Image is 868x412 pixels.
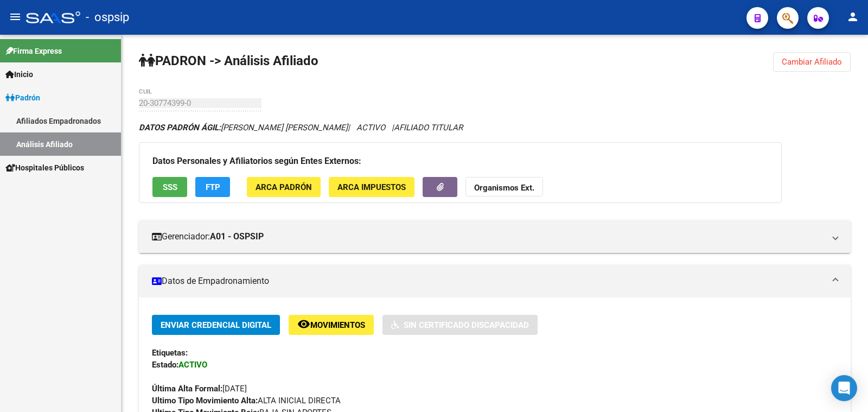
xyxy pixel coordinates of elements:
div: Open Intercom Messenger [831,375,857,401]
span: Sin Certificado Discapacidad [404,320,529,330]
strong: Organismos Ext. [474,183,534,193]
button: Movimientos [289,315,374,335]
button: Cambiar Afiliado [773,52,851,72]
button: Sin Certificado Discapacidad [382,315,538,335]
strong: Etiquetas: [152,348,188,358]
span: ARCA Impuestos [337,182,406,192]
strong: Última Alta Formal: [152,384,222,394]
span: [PERSON_NAME] [PERSON_NAME] [139,123,348,132]
button: Organismos Ext. [465,177,543,197]
strong: Estado: [152,360,178,370]
span: Firma Express [5,45,62,57]
span: AFILIADO TITULAR [394,123,463,132]
mat-icon: person [846,10,859,23]
button: Enviar Credencial Digital [152,315,280,335]
i: | ACTIVO | [139,123,463,132]
h3: Datos Personales y Afiliatorios según Entes Externos: [152,154,768,169]
mat-expansion-panel-header: Datos de Empadronamiento [139,265,851,297]
button: ARCA Padrón [247,177,321,197]
span: - ospsip [86,5,129,29]
span: Cambiar Afiliado [782,57,842,67]
mat-icon: menu [9,10,22,23]
button: SSS [152,177,187,197]
mat-panel-title: Gerenciador: [152,231,825,243]
span: SSS [163,182,177,192]
span: ALTA INICIAL DIRECTA [152,396,341,405]
span: ARCA Padrón [256,182,312,192]
button: FTP [195,177,230,197]
strong: A01 - OSPSIP [210,231,264,243]
mat-icon: remove_red_eye [297,318,310,331]
strong: ACTIVO [178,360,207,370]
span: Padrón [5,92,40,104]
strong: Ultimo Tipo Movimiento Alta: [152,396,258,405]
span: [DATE] [152,384,247,394]
span: Enviar Credencial Digital [161,320,271,330]
span: FTP [206,182,220,192]
span: Inicio [5,68,33,80]
mat-expansion-panel-header: Gerenciador:A01 - OSPSIP [139,220,851,253]
strong: DATOS PADRÓN ÁGIL: [139,123,221,132]
span: Movimientos [310,320,365,330]
mat-panel-title: Datos de Empadronamiento [152,275,825,287]
span: Hospitales Públicos [5,162,84,174]
button: ARCA Impuestos [329,177,414,197]
strong: PADRON -> Análisis Afiliado [139,53,318,68]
